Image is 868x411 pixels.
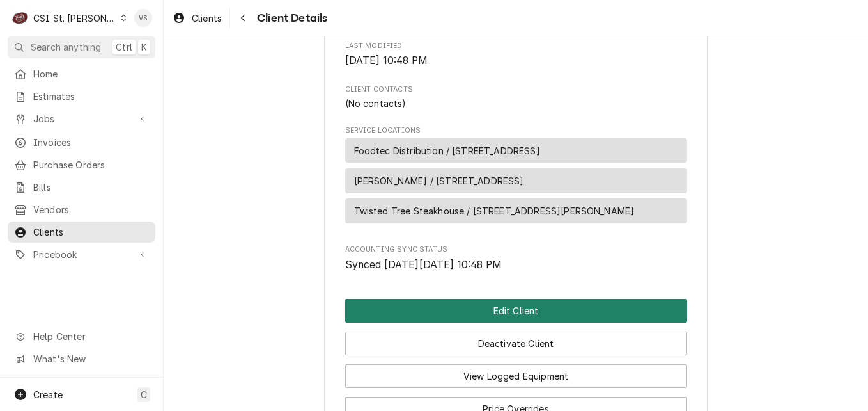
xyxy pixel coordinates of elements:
span: Last Modified [345,41,687,51]
a: Purchase Orders [8,154,155,175]
div: Button Group Row [345,355,687,388]
button: Navigate back [233,8,253,28]
a: Go to Help Center [8,326,155,347]
a: Go to What's New [8,348,155,369]
div: Vicky Stuesse's Avatar [134,9,152,27]
button: Search anythingCtrlK [8,36,155,58]
a: Vendors [8,199,155,220]
a: Clients [8,222,155,243]
a: Bills [8,177,155,198]
div: Button Group Row [345,299,687,323]
span: Bills [33,181,149,194]
span: Home [33,67,149,81]
span: [PERSON_NAME] / [STREET_ADDRESS] [354,174,524,188]
span: Client Contacts [345,85,687,95]
a: Invoices [8,132,155,153]
a: Go to Pricebook [8,244,155,265]
div: Service Locations List [345,138,687,229]
a: Home [8,63,155,85]
span: Client Details [253,10,327,27]
span: Twisted Tree Steakhouse / [STREET_ADDRESS][PERSON_NAME] [354,204,635,218]
span: Accounting Sync Status [345,245,687,255]
span: Help Center [33,330,148,343]
div: Service Location [345,168,687,193]
button: View Logged Equipment [345,364,687,388]
span: Synced [DATE][DATE] 10:48 PM [345,259,502,271]
span: Ctrl [116,40,132,54]
span: Jobs [33,112,130,125]
div: Button Group Row [345,323,687,355]
span: Estimates [33,90,149,103]
button: Deactivate Client [345,332,687,355]
div: CSI St. Louis's Avatar [12,9,29,27]
a: Clients [167,8,227,29]
span: Foodtec Distribution / [STREET_ADDRESS] [354,144,540,157]
div: VS [134,9,152,27]
span: Clients [192,12,222,25]
div: Service Locations [345,125,687,229]
div: Service Location [345,198,687,223]
span: Vendors [33,203,149,216]
span: Last Modified [345,53,687,68]
span: K [141,40,147,54]
span: Search anything [31,40,101,54]
div: C [12,9,29,27]
div: Last Modified [345,41,687,68]
span: [DATE] 10:48 PM [345,54,428,67]
button: Edit Client [345,299,687,323]
span: Service Locations [345,125,687,136]
span: Invoices [33,136,149,149]
div: Service Location [345,138,687,163]
div: Client Contacts List [345,97,687,110]
span: Pricebook [33,248,130,261]
div: Accounting Sync Status [345,245,687,272]
a: Go to Jobs [8,108,155,129]
span: Clients [33,225,149,239]
span: Create [33,389,63,400]
div: Client Contacts [345,85,687,110]
span: Accounting Sync Status [345,257,687,273]
div: CSI St. [PERSON_NAME] [33,12,116,25]
span: Purchase Orders [33,158,149,172]
span: What's New [33,352,148,366]
span: C [141,388,147,401]
a: Estimates [8,86,155,107]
